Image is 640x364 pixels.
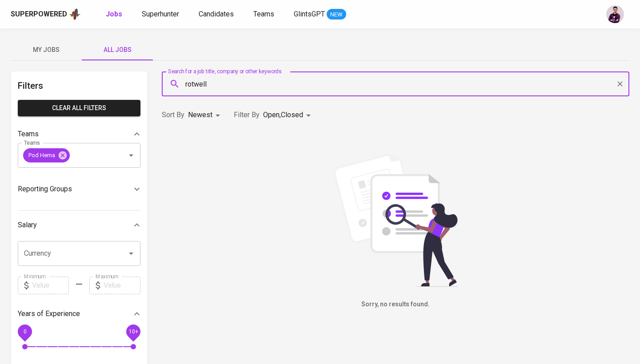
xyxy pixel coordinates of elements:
[104,277,140,294] input: Value
[18,129,39,139] p: Teams
[263,107,314,123] div: Open,Closed
[162,110,184,120] p: Sort By
[281,111,303,119] span: Closed
[142,10,179,18] span: Superhunter
[234,110,260,120] p: Filter By
[18,178,140,200] div: Reporting Groups
[16,44,76,55] span: My Jobs
[25,103,133,114] span: Clear All filters
[87,44,148,55] span: All Jobs
[263,111,281,119] span: Open ,
[18,184,72,194] p: Reporting Groups
[188,107,223,123] div: Newest
[327,10,346,19] span: NEW
[142,9,181,20] a: Superhunter
[253,10,274,18] span: Teams
[329,154,462,287] img: file_searching.svg
[18,125,140,143] div: Teams
[188,110,212,120] p: Newest
[11,9,67,20] div: Superpowered
[11,8,81,21] a: Superpoweredapp logo
[69,8,81,21] img: app logo
[128,328,138,334] span: 10+
[106,10,122,18] b: Jobs
[199,10,234,18] span: Candidates
[294,10,325,18] span: GlintsGPT
[125,149,137,162] button: Open
[23,151,60,159] span: Pod Hema
[199,9,236,20] a: Candidates
[23,148,70,162] div: Pod Hema
[18,305,140,323] div: Years of Experience
[106,9,124,20] a: Jobs
[18,79,140,93] h6: Filters
[253,9,276,20] a: Teams
[23,328,26,334] span: 0
[32,277,69,294] input: Value
[18,100,140,116] button: Clear All filters
[606,5,624,23] img: erwin@glints.com
[18,216,140,234] div: Salary
[125,247,137,260] button: Open
[294,9,346,20] a: GlintsGPT NEW
[162,300,629,309] h6: Sorry, no results found.
[18,220,37,230] p: Salary
[614,78,626,90] button: Clear
[18,309,80,319] p: Years of Experience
